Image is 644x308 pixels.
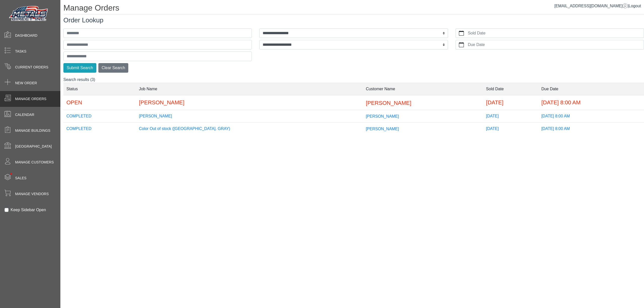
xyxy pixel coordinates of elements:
[15,80,37,86] span: New Order
[456,40,467,49] button: calendar
[483,95,538,110] td: [DATE]
[15,65,48,70] span: Current Orders
[15,191,49,197] span: Manage Vendors
[538,123,644,135] td: [DATE] 8:00 AM
[8,5,50,23] img: Metals Direct Inc Logo
[63,95,136,110] td: OPEN
[63,77,644,139] div: Search results (3)
[554,3,641,9] div: |
[15,144,52,149] span: [GEOGRAPHIC_DATA]
[63,63,96,73] button: Submit Search
[15,112,34,117] span: Calendar
[63,16,644,24] h3: Order Lookup
[554,4,628,8] a: [EMAIL_ADDRESS][DOMAIN_NAME]
[63,110,136,123] td: COMPLETED
[366,114,399,118] span: [PERSON_NAME]
[15,49,26,54] span: Tasks
[63,123,136,135] td: COMPLETED
[15,96,46,102] span: Manage Orders
[483,123,538,135] td: [DATE]
[459,42,464,47] svg: calendar
[136,83,363,95] td: Job Name
[5,166,18,182] span: •
[98,63,128,73] button: Clear Search
[15,160,54,165] span: Manage Customers
[15,33,37,38] span: Dashboard
[63,83,136,95] td: Status
[483,110,538,123] td: [DATE]
[538,83,644,95] td: Due Date
[363,83,483,95] td: Customer Name
[459,31,464,36] svg: calendar
[11,207,46,213] label: Keep Sidebar Open
[467,40,644,49] label: Due Date
[467,29,644,38] label: Sold Date
[483,83,538,95] td: Sold Date
[15,175,26,181] span: Sales
[136,123,363,135] td: Color Out of stock ([GEOGRAPHIC_DATA]. GRAY)
[538,95,644,110] td: [DATE] 8:00 AM
[63,3,644,14] h1: Manage Orders
[366,127,399,131] span: [PERSON_NAME]
[456,29,467,38] button: calendar
[366,100,411,106] span: [PERSON_NAME]
[136,110,363,123] td: [PERSON_NAME]
[15,128,50,133] span: Manage Buildings
[136,95,363,110] td: [PERSON_NAME]
[538,110,644,123] td: [DATE] 8:00 AM
[629,4,641,8] span: Logout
